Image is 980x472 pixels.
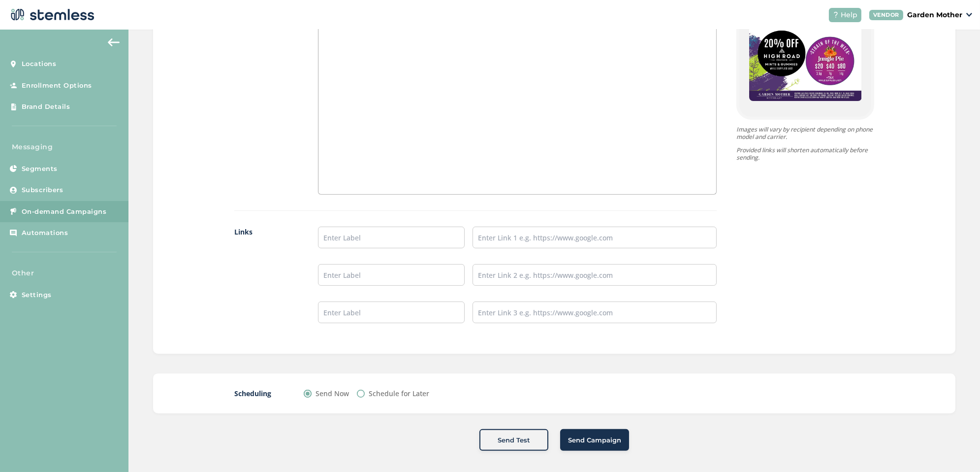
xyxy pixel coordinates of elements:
[22,207,107,217] span: On-demand Campaigns
[369,388,429,399] label: Schedule for Later
[234,388,284,399] label: Scheduling
[22,59,57,69] span: Locations
[473,302,717,323] input: Enter Link 3 e.g. https://www.google.com
[8,5,95,25] img: logo-dark-0685b13c.svg
[473,227,717,248] input: Enter Link 1 e.g. https://www.google.com
[318,227,465,248] input: Enter Label
[966,13,972,17] img: icon_down-arrow-small-66adaf34.svg
[22,102,70,112] span: Brand Details
[479,429,548,451] button: Send Test
[108,38,120,46] img: icon-arrow-back-accent-c549486e.svg
[22,228,68,238] span: Automations
[568,436,621,445] span: Send Campaign
[316,388,349,399] label: Send Now
[234,227,298,339] label: Links
[473,264,717,286] input: Enter Link 2 e.g. https://www.google.com
[736,126,874,140] p: Images will vary by recipient depending on phone model and carrier.
[833,12,839,18] img: icon-help-white-03924b79.svg
[22,185,63,195] span: Subscribers
[931,425,980,472] iframe: Chat Widget
[560,429,629,451] button: Send Campaign
[736,146,874,161] p: Provided links will shorten automatically before sending.
[869,10,903,20] div: VENDOR
[841,10,857,20] span: Help
[907,10,962,20] p: Garden Mother
[22,81,92,91] span: Enrollment Options
[318,302,465,323] input: Enter Label
[22,290,52,300] span: Settings
[498,436,530,445] span: Send Test
[22,164,58,174] span: Segments
[318,264,465,286] input: Enter Label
